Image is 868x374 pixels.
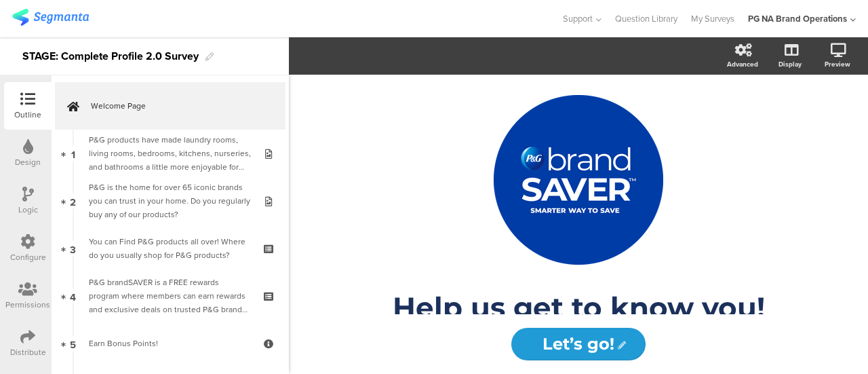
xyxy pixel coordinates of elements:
div: P&G products have made laundry rooms, living rooms, bedrooms, kitchens, nurseries, and bathrooms ... [89,133,251,174]
a: 2 P&G is the home for over 65 iconic brands you can trust in your home. Do you regularly buy any ... [55,177,285,225]
div: Earn Bonus Points! [89,337,251,350]
div: P&G is the home for over 65 iconic brands you can trust in your home. Do you regularly buy any of... [89,181,251,221]
span: 4 [70,288,76,303]
div: Distribute [10,346,46,358]
span: 5 [70,336,76,351]
a: 4 P&G brandSAVER is a FREE rewards program where members can earn rewards and exclusive deals on ... [55,272,285,320]
div: STAGE: Complete Profile 2.0 Survey [22,45,199,67]
div: Design [15,156,41,168]
a: 1 P&G products have made laundry rooms, living rooms, bedrooms, kitchens, nurseries, and bathroom... [55,130,285,177]
div: P&G brandSAVER is a FREE rewards program where members can earn rewards and exclusive deals on tr... [89,276,251,316]
div: Advanced [727,59,758,69]
img: segmanta logo [12,9,89,26]
div: PG NA Brand Operations [748,12,847,25]
input: Start [511,328,645,360]
div: Permissions [5,299,50,311]
span: 2 [70,193,76,208]
div: You can Find P&G products all over! Where do you usually shop for P&G products? [89,235,251,262]
p: Help us get to know you! [328,290,829,325]
div: Outline [14,109,41,121]
a: 5 Earn Bonus Points! [55,320,285,367]
div: Display [778,59,802,69]
a: 3 You can Find P&G products all over! Where do you usually shop for P&G products? [55,225,285,272]
a: Welcome Page [55,82,285,130]
div: Configure [10,251,46,263]
span: 3 [70,241,76,256]
span: Support [563,12,593,25]
div: Logic [18,204,38,216]
div: Preview [825,59,850,69]
span: 1 [71,146,75,161]
span: Welcome Page [91,99,264,113]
